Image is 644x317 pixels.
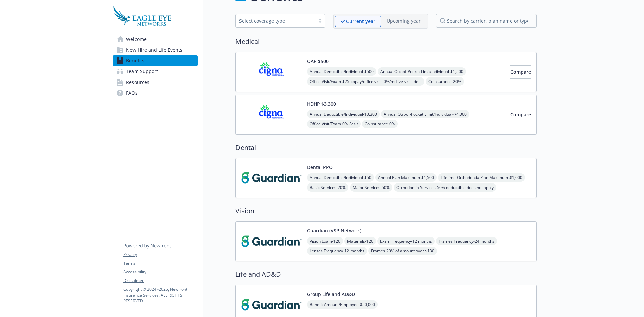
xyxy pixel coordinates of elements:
[378,67,466,76] span: Annual Out-of-Pocket Limit/Individual - $1,500
[126,77,149,88] span: Resources
[307,173,374,182] span: Annual Deductible/Individual - $50
[113,88,198,98] a: FAQs
[235,269,537,279] h2: Life and AD&D
[344,237,376,245] span: Materials - $20
[123,260,197,266] a: Terms
[239,17,312,24] div: Select coverage type
[510,65,531,79] button: Compare
[436,237,497,245] span: Frames Frequency - 24 months
[123,252,197,258] a: Privacy
[510,69,531,75] span: Compare
[394,183,496,192] span: Orthodontia Services - 50% deductible does not apply
[307,290,355,298] button: Group Life and AD&D
[381,110,469,118] span: Annual Out-of-Pocket Limit/Individual - $4,000
[113,45,198,55] a: New Hire and Life Events
[307,58,329,65] button: OAP $500
[307,247,367,255] span: Lenses Frequency - 12 months
[241,227,302,256] img: Guardian carrier logo
[241,58,302,86] img: CIGNA carrier logo
[362,120,398,128] span: Coinsurance - 0%
[377,237,435,245] span: Exam Frequency - 12 months
[307,120,361,128] span: Office Visit/Exam - 0% /visit
[126,45,182,55] span: New Hire and Life Events
[126,88,138,98] span: FAQs
[126,66,158,77] span: Team Support
[307,227,361,234] button: Guardian (VSP Network)
[381,16,426,27] span: Upcoming year
[113,55,198,66] a: Benefits
[241,164,302,192] img: Guardian carrier logo
[126,55,144,66] span: Benefits
[438,173,525,182] span: Lifetime Orthodontia Plan Maximum - $1,000
[375,173,437,182] span: Annual Plan Maximum - $1,500
[113,34,198,45] a: Welcome
[307,237,343,245] span: Vision Exam - $20
[307,67,376,76] span: Annual Deductible/Individual - $500
[426,77,464,86] span: Coinsurance - 20%
[346,18,375,25] p: Current year
[126,34,147,45] span: Welcome
[307,110,380,118] span: Annual Deductible/Individual - $3,300
[235,206,537,216] h2: Vision
[307,183,348,192] span: Basic Services - 20%
[123,278,197,284] a: Disclaimer
[113,66,198,77] a: Team Support
[307,77,424,86] span: Office Visit/Exam - $25 copay/office visit, 0%/mdlive visit, deductible does not apply
[235,143,537,153] h2: Dental
[436,14,537,28] input: search by carrier, plan name or type
[241,100,302,129] img: CIGNA carrier logo
[113,77,198,88] a: Resources
[510,108,531,121] button: Compare
[368,247,437,255] span: Frames - 20% of amount over $130
[235,37,537,47] h2: Medical
[387,17,421,24] p: Upcoming year
[350,183,392,192] span: Major Services - 50%
[123,269,197,275] a: Accessibility
[307,100,336,107] button: HDHP $3,300
[510,111,531,118] span: Compare
[307,300,378,309] span: Benefit Amount/Employee - $50,000
[123,286,197,304] p: Copyright © 2024 - 2025 , Newfront Insurance Services, ALL RIGHTS RESERVED
[307,164,333,171] button: Dental PPO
